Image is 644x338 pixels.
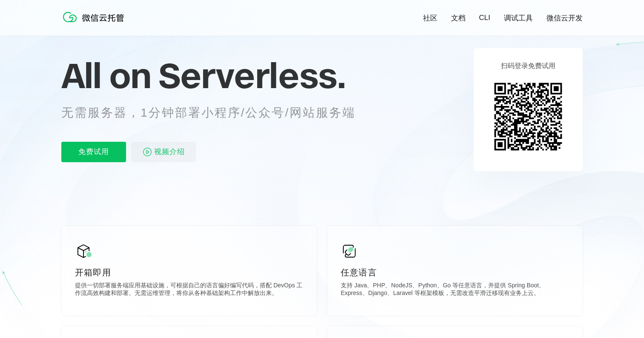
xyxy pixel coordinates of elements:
p: 免费试用 [61,142,126,162]
a: 调试工具 [504,13,533,23]
span: Serverless. [158,54,345,97]
a: 微信云开发 [546,13,583,23]
a: CLI [479,14,490,22]
p: 开箱即用 [75,266,303,278]
p: 扫码登录免费试用 [501,62,555,71]
span: 视频介绍 [154,142,185,162]
img: 微信云托管 [61,9,129,26]
a: 微信云托管 [61,20,129,27]
p: 提供一切部署服务端应用基础设施，可根据自己的语言偏好编写代码，搭配 DevOps 工作流高效构建和部署。无需运维管理，将你从各种基础架构工作中解放出来。 [75,282,303,299]
p: 无需服务器，1分钟部署小程序/公众号/网站服务端 [61,104,371,121]
p: 支持 Java、PHP、NodeJS、Python、Go 等任意语言，并提供 Spring Boot、Express、Django、Laravel 等框架模板，无需改造平滑迁移现有业务上云。 [341,282,569,299]
img: video_play.svg [142,147,152,157]
a: 文档 [451,13,466,23]
p: 任意语言 [341,266,569,278]
span: All on [61,54,150,97]
a: 社区 [423,13,437,23]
